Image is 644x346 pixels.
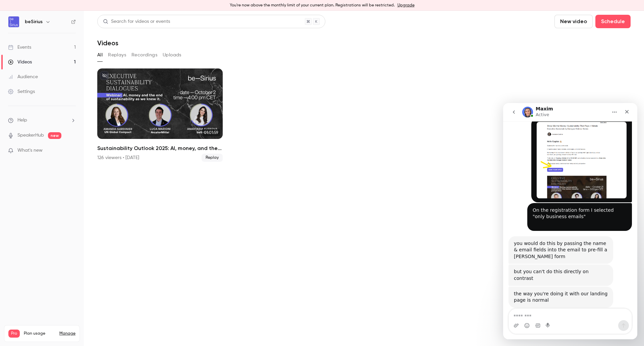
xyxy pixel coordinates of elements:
a: Upgrade [397,3,415,8]
span: new [48,132,61,139]
span: What's new [17,147,43,154]
span: Pro [8,330,20,338]
span: Help [17,117,27,124]
h2: Sustainability Outlook 2025: AI, money, and the end of sustainability as we knew it [97,144,223,152]
span: Plan usage [24,331,55,336]
span: 01:01:59 [202,129,220,136]
section: Videos [97,15,631,342]
button: Recordings [131,50,157,60]
button: Uploads [163,50,181,60]
button: New video [554,15,593,28]
div: 126 viewers • [DATE] [97,154,139,161]
ul: Videos [97,68,631,162]
div: Events [8,44,31,51]
button: All [97,50,103,60]
div: Settings [8,88,35,95]
h6: beSirius [25,18,43,25]
button: unpublished [100,71,109,80]
div: Audience [8,73,38,80]
a: 01:01:59Sustainability Outlook 2025: AI, money, and the end of sustainability as we knew it126 vi... [97,68,223,162]
a: Manage [59,331,75,336]
button: Schedule [595,15,631,28]
span: Replay [202,154,223,162]
img: beSirius [8,16,19,27]
li: Sustainability Outlook 2025: AI, money, and the end of sustainability as we knew it [97,68,223,162]
div: Videos [8,59,32,65]
button: Replays [108,50,126,60]
div: Search for videos or events [103,18,170,25]
li: help-dropdown-opener [8,117,76,124]
iframe: Intercom live chat [503,103,637,339]
h1: Videos [97,39,118,47]
a: SpeakerHub [17,132,44,139]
